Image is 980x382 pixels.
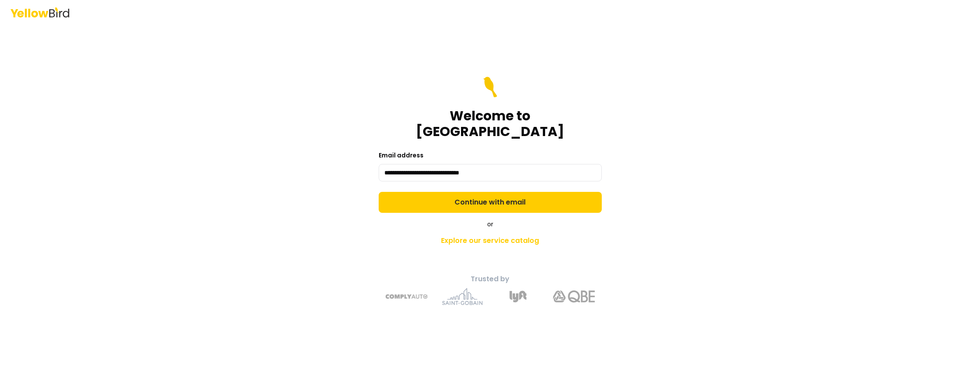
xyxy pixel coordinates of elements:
label: Email address [379,151,424,160]
a: Explore our service catalog [337,232,644,249]
p: Trusted by [337,274,644,284]
span: or [487,220,493,229]
button: Continue with email [379,192,602,213]
h1: Welcome to [GEOGRAPHIC_DATA] [379,108,602,140]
